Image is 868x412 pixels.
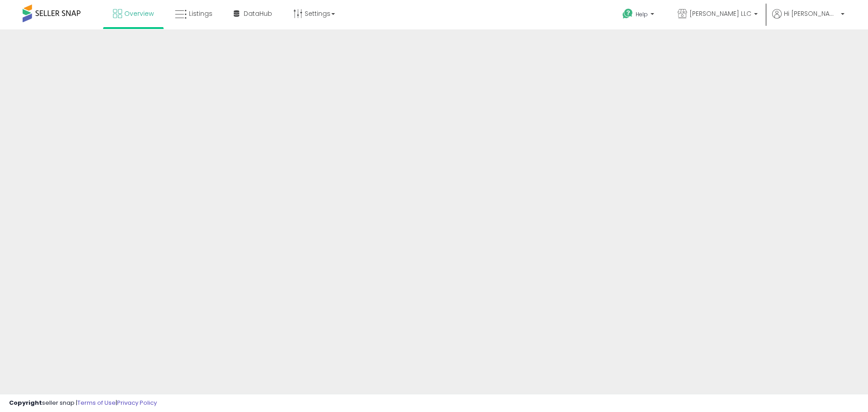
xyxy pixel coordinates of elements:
[615,1,663,29] a: Help
[689,9,751,18] span: [PERSON_NAME] LLC
[77,398,116,407] a: Terms of Use
[784,9,838,18] span: Hi [PERSON_NAME]
[189,9,212,18] span: Listings
[772,9,844,29] a: Hi [PERSON_NAME]
[124,9,154,18] span: Overview
[622,8,633,19] i: Get Help
[117,398,157,407] a: Privacy Policy
[9,398,42,407] strong: Copyright
[244,9,272,18] span: DataHub
[636,10,648,18] span: Help
[9,399,157,407] div: seller snap | |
